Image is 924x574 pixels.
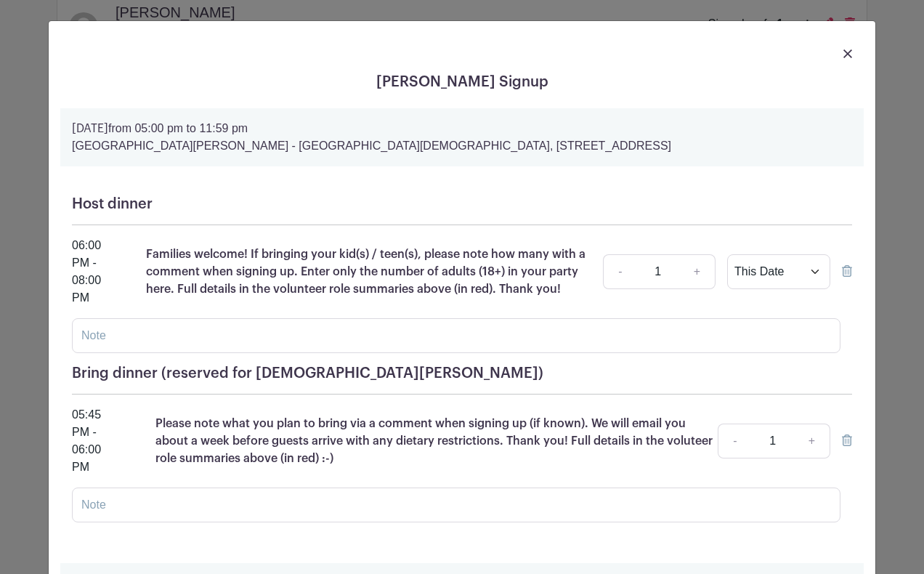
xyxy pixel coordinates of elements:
[72,137,852,155] p: [GEOGRAPHIC_DATA][PERSON_NAME] - [GEOGRAPHIC_DATA][DEMOGRAPHIC_DATA], [STREET_ADDRESS]
[679,254,716,289] a: +
[72,237,111,307] div: 06:00 PM - 08:00 PM
[72,120,852,137] p: from 05:00 pm to 11:59 pm
[72,365,852,382] h5: Bring dinner (reserved for [DEMOGRAPHIC_DATA][PERSON_NAME])
[603,254,636,289] a: -
[60,73,864,91] h5: [PERSON_NAME] Signup
[72,123,108,134] strong: [DATE]
[72,488,840,522] input: Note
[72,406,121,476] div: 05:45 PM - 06:00 PM
[794,424,830,458] a: +
[843,49,852,58] img: close_button-5f87c8562297e5c2d7936805f587ecaba9071eb48480494691a3f1689db116b3.svg
[146,246,604,298] p: Families welcome! If bringing your kid(s) / teen(s), please note how many with a comment when sig...
[72,318,840,353] input: Note
[155,415,718,467] p: Please note what you plan to bring via a comment when signing up (if known). We will email you ab...
[72,195,852,213] h5: Host dinner
[718,424,751,458] a: -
